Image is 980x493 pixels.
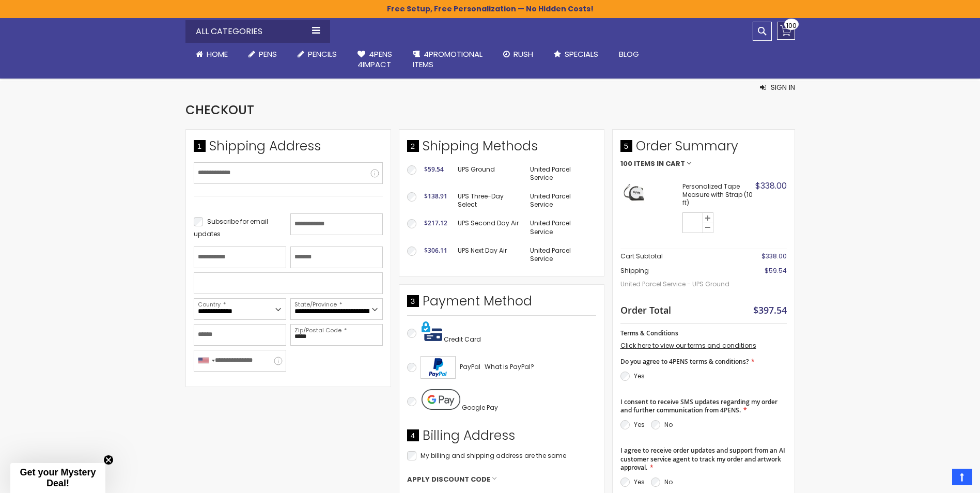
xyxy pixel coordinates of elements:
[407,475,490,484] span: Apply Discount Code
[462,403,498,412] span: Google Pay
[185,43,238,66] a: Home
[185,101,254,118] span: Checkout
[103,455,114,465] button: Close teaser
[620,446,785,471] span: I agree to receive order updates and support from an AI customer service agent to track my order ...
[620,160,632,167] span: 100
[238,43,287,66] a: Pens
[609,43,649,66] a: Blog
[194,350,218,371] div: United States: +1
[525,214,596,241] td: United Parcel Service
[422,321,442,342] img: Pay with credit card
[761,252,787,260] span: $338.00
[453,187,525,214] td: UPS Three-Day Select
[777,22,795,40] a: 100
[634,372,645,380] label: Yes
[786,21,797,30] span: 100
[664,477,673,486] label: No
[895,465,980,493] iframe: Google Customer Reviews
[460,362,480,371] span: PayPal
[453,241,525,268] td: UPS Next Day Air
[308,49,337,59] span: Pencils
[664,420,673,429] label: No
[287,43,347,66] a: Pencils
[620,266,649,275] span: Shipping
[634,420,645,429] label: Yes
[402,43,493,76] a: 4PROMOTIONALITEMS
[421,356,456,379] img: Acceptance Mark
[682,182,753,208] strong: Personalized Tape Measure with Strap (10 ft)
[185,20,330,43] div: All Categories
[407,137,596,160] div: Shipping Methods
[444,335,481,344] span: Credit Card
[407,427,596,450] div: Billing Address
[422,389,460,410] img: Pay with Google Pay
[525,160,596,187] td: United Parcel Service
[357,49,392,70] span: 4Pens 4impact
[634,160,685,167] span: Items in Cart
[194,217,268,238] span: Subscribe for email updates
[493,43,543,66] a: Rush
[424,192,447,201] span: $138.91
[765,266,787,275] span: $59.54
[753,304,787,316] span: $397.54
[543,43,609,66] a: Specials
[259,49,277,59] span: Pens
[194,137,383,160] div: Shipping Address
[620,397,777,414] span: I consent to receive SMS updates regarding my order and further communication from 4PENS.
[485,361,534,373] a: What is PayPal?
[634,477,645,486] label: Yes
[755,180,787,192] span: $338.00
[424,246,447,255] span: $306.11
[424,165,444,174] span: $59.54
[10,463,105,493] div: Get your Mystery Deal!Close teaser
[421,451,566,460] span: My billing and shipping address are the same
[413,49,483,70] span: 4PROMOTIONAL ITEMS
[620,329,678,337] span: Terms & Conditions
[525,241,596,268] td: United Parcel Service
[620,357,749,366] span: Do you agree to 4PENS terms & conditions?
[760,82,795,93] button: Sign In
[620,275,736,294] span: United Parcel Service - UPS Ground
[453,214,525,241] td: UPS Second Day Air
[771,82,795,93] span: Sign In
[20,467,96,488] span: Get your Mystery Deal!
[424,219,447,227] span: $217.12
[514,49,533,59] span: Rush
[620,137,787,160] span: Order Summary
[620,302,671,316] strong: Order Total
[525,187,596,214] td: United Parcel Service
[407,292,596,315] div: Payment Method
[207,49,228,59] span: Home
[620,178,649,206] img: Personalized Tape Measure with Strap (10 ft)-White
[347,43,402,76] a: 4Pens4impact
[619,49,639,59] span: Blog
[453,160,525,187] td: UPS Ground
[620,249,736,264] th: Cart Subtotal
[620,341,756,350] a: Click here to view our terms and conditions
[565,49,598,59] span: Specials
[485,362,534,371] span: What is PayPal?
